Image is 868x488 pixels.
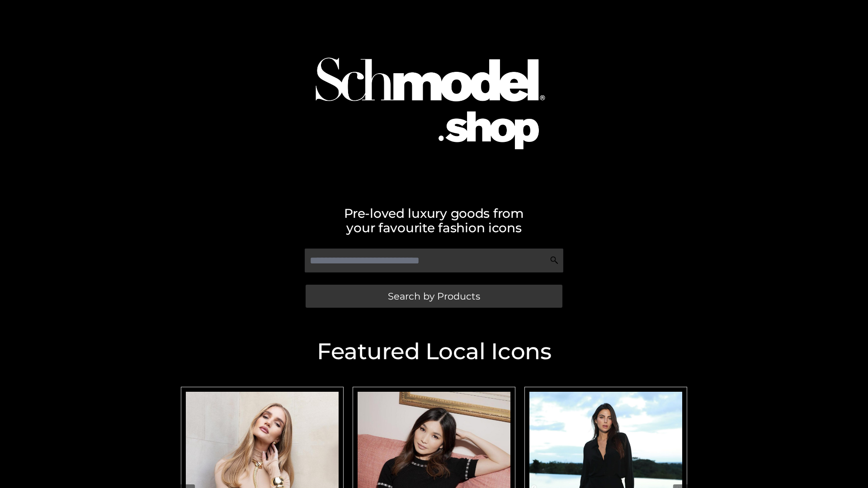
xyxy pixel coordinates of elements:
h2: Featured Local Icons​ [176,340,692,363]
a: Search by Products [306,285,562,308]
h2: Pre-loved luxury goods from your favourite fashion icons [176,206,692,235]
img: Search Icon [550,256,559,265]
span: Search by Products [388,291,480,301]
